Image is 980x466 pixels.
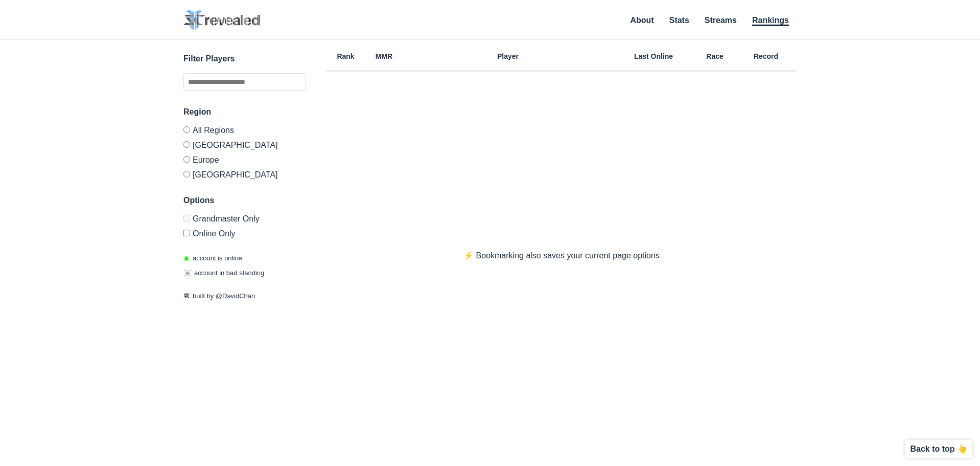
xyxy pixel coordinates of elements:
[183,215,306,226] label: Only Show accounts currently in Grandmaster
[183,253,242,263] p: account is online
[183,137,306,152] label: [GEOGRAPHIC_DATA]
[183,230,190,236] input: Online Only
[183,226,306,238] label: Only show accounts currently laddering
[222,292,255,300] a: DavidChan
[183,126,306,137] label: All Regions
[613,53,694,60] h6: Last Online
[183,291,306,301] p: built by @
[183,194,306,207] h3: Options
[443,250,680,262] p: ⚡️ Bookmarking also saves your current page options
[183,215,190,221] input: Grandmaster Only
[365,53,403,60] h6: MMR
[183,269,192,277] span: ☠️
[631,16,654,25] a: About
[183,268,264,278] p: account in bad standing
[183,141,190,148] input: [GEOGRAPHIC_DATA]
[183,254,189,262] span: ◉
[183,106,306,118] h3: Region
[183,171,190,177] input: [GEOGRAPHIC_DATA]
[183,126,190,133] input: All Regions
[183,10,260,30] img: SC2 Revealed
[694,53,735,60] h6: Race
[183,292,190,300] span: 🛠
[183,167,306,179] label: [GEOGRAPHIC_DATA]
[326,53,365,60] h6: Rank
[735,53,797,60] h6: Record
[403,53,613,60] h6: Player
[183,53,306,65] h3: Filter Players
[183,152,306,167] label: Europe
[705,16,737,25] a: Streams
[669,16,689,25] a: Stats
[183,156,190,163] input: Europe
[910,445,967,453] p: Back to top 👆
[752,16,789,26] a: Rankings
